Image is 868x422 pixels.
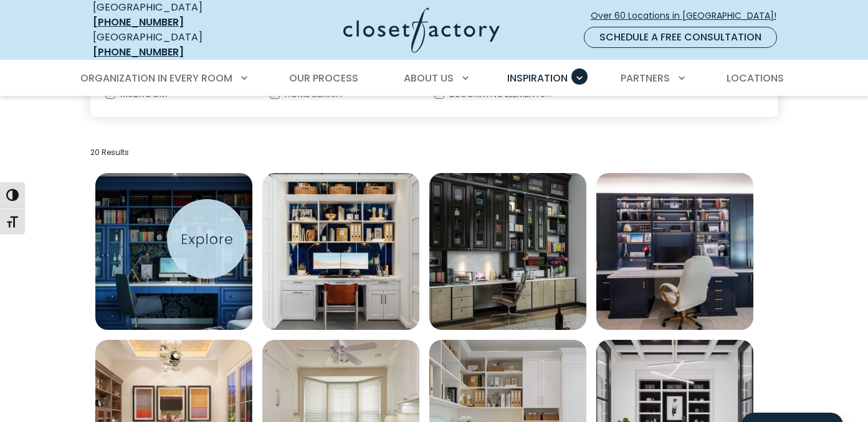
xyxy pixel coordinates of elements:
img: Closet Factory Logo [343,7,500,53]
span: Over 60 Locations in [GEOGRAPHIC_DATA]! [591,9,786,22]
span: About Us [404,71,454,85]
span: Inspiration [507,71,568,85]
label: Mudroom [115,90,169,98]
a: Open inspiration gallery to preview enlarged image [596,173,753,330]
a: Over 60 Locations in [GEOGRAPHIC_DATA]! [590,5,787,27]
div: [GEOGRAPHIC_DATA] [93,30,246,60]
a: [PHONE_NUMBER] [93,45,184,59]
span: Organization in Every Room [80,71,232,85]
span: Partners [621,71,670,85]
label: Home Library [280,90,346,98]
span: Our Process [289,71,358,85]
a: Open inspiration gallery to preview enlarged image [429,173,586,330]
a: Open inspiration gallery to preview enlarged image [95,173,252,330]
a: Schedule a Free Consultation [584,27,777,48]
img: Custom home office with blue built-ins, glass-front cabinets, adjustable shelving, custom drawer ... [95,173,252,330]
img: Home office wall unit with rolling ladder, glass panel doors, and integrated LED lighting. [429,173,586,330]
span: Locations [727,71,784,85]
a: Open inspiration gallery to preview enlarged image [262,173,419,330]
nav: Primary Menu [72,61,797,96]
img: Built-in desk with side full height cabinets and open book shelving with LED light strips. [596,173,753,330]
a: [PHONE_NUMBER] [93,15,184,29]
p: 20 Results [90,147,778,158]
label: Decorative Elements [444,90,555,100]
img: Built-in work station into closet with open shelving and integrated LED lighting. [262,173,419,330]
